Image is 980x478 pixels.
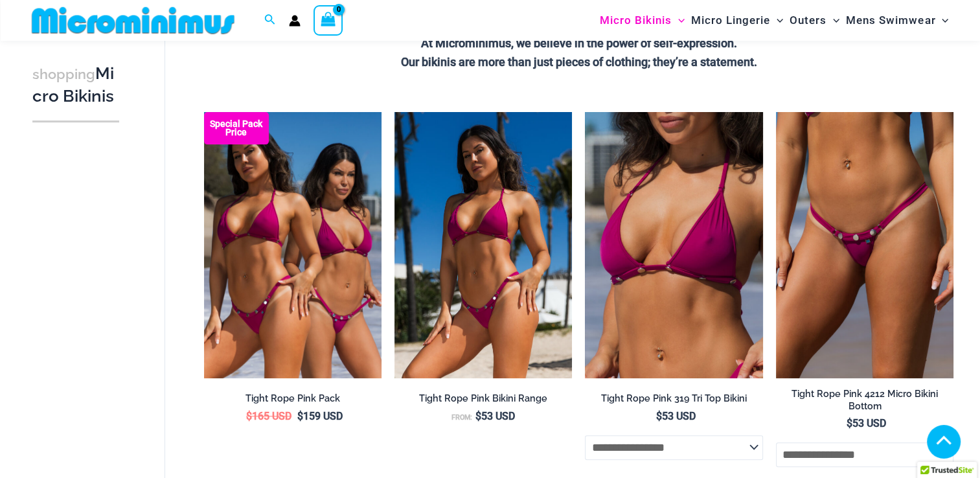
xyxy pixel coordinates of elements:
bdi: 53 USD [656,410,696,422]
img: Tight Rope Pink 319 Top 4228 Thong 05 [394,112,572,378]
a: Account icon link [289,15,301,27]
a: Tight Rope Pink 319 Top 4228 Thong 05Tight Rope Pink 319 Top 4228 Thong 06Tight Rope Pink 319 Top... [394,112,572,378]
span: $ [847,417,852,429]
a: Tight Rope Pink 319 Top 01Tight Rope Pink 319 Top 4228 Thong 06Tight Rope Pink 319 Top 4228 Thong 06 [585,112,762,378]
h2: Tight Rope Pink Bikini Range [394,393,572,405]
span: $ [656,410,662,422]
a: Tight Rope Pink Bikini Range [394,393,572,409]
a: Tight Rope Pink Pack [204,393,382,409]
bdi: 165 USD [246,410,291,422]
span: From: [451,413,472,422]
span: $ [297,410,303,422]
span: Mens Swimwear [846,4,935,37]
nav: Site Navigation [595,2,954,39]
strong: At Microminimus, we believe in the power of self-expression. [420,36,736,50]
span: Outers [790,4,826,37]
span: Menu Toggle [935,4,948,37]
a: Tight Rope Pink 319 4212 Micro 01Tight Rope Pink 319 4212 Micro 02Tight Rope Pink 319 4212 Micro 02 [776,112,953,378]
h3: Micro Bikinis [32,63,119,108]
span: Menu Toggle [826,4,839,37]
h2: Tight Rope Pink 319 Tri Top Bikini [585,393,762,405]
img: Tight Rope Pink 319 Top 01 [585,112,762,378]
span: Menu Toggle [770,4,783,37]
b: Special Pack Price [204,120,269,137]
a: View Shopping Cart, empty [313,5,343,35]
span: $ [246,410,252,422]
span: Micro Bikinis [600,4,672,37]
bdi: 53 USD [847,417,886,429]
span: shopping [32,66,95,82]
bdi: 53 USD [475,410,515,422]
a: Micro LingerieMenu ToggleMenu Toggle [688,4,786,37]
strong: Our bikinis are more than just pieces of clothing; they’re a statement. [400,55,757,69]
img: Collection Pack F [204,112,382,378]
a: Collection Pack F Collection Pack B (3)Collection Pack B (3) [204,112,382,378]
span: $ [475,410,481,422]
img: MM SHOP LOGO FLAT [27,6,240,35]
h2: Tight Rope Pink Pack [204,393,382,405]
span: Menu Toggle [672,4,685,37]
a: Mens SwimwearMenu ToggleMenu Toggle [843,4,952,37]
a: Tight Rope Pink 319 Tri Top Bikini [585,393,762,409]
a: OutersMenu ToggleMenu Toggle [786,4,843,37]
span: Micro Lingerie [691,4,770,37]
img: Tight Rope Pink 319 4212 Micro 01 [776,112,953,378]
a: Micro BikinisMenu ToggleMenu Toggle [597,4,688,37]
h2: Tight Rope Pink 4212 Micro Bikini Bottom [776,388,953,412]
a: Search icon link [264,12,276,28]
a: Tight Rope Pink 4212 Micro Bikini Bottom [776,388,953,417]
bdi: 159 USD [297,410,343,422]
